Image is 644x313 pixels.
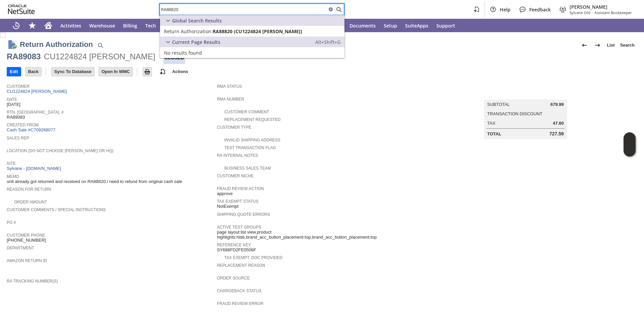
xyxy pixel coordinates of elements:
span: Warehouse [89,22,115,29]
span: 727.59 [549,131,564,137]
img: Print [143,68,151,76]
span: Documents [350,22,376,29]
a: Activities [56,19,85,32]
a: Customer Niche [217,174,254,178]
a: Support [432,19,459,32]
a: Invalid Shipping Address [224,138,280,142]
svg: Search [335,5,343,13]
svg: Shortcuts [28,21,36,29]
a: PO # [7,220,16,225]
a: Subtotal [487,102,510,107]
div: RA89083 [7,51,41,62]
a: Rtn. [GEOGRAPHIC_DATA]. # [7,110,63,115]
a: Active Test Groups [217,225,261,230]
span: Global Search Results [172,17,222,24]
span: RA88820 (CU1224824 [PERSON_NAME]) [213,28,302,35]
a: Tech [141,19,160,32]
a: No results found [160,47,344,58]
span: Current Page Results [172,39,220,45]
span: Setup [384,22,397,29]
a: Fraud Review Error [217,301,264,306]
span: SuiteApps [405,22,428,29]
a: Customer [7,84,30,89]
span: Billing [123,22,137,29]
a: Site [7,161,16,166]
span: SY686FD2FE0506F [217,247,256,253]
img: Quick Find [96,41,104,49]
span: unit already got returned and received on RA88820 / need to refund from original cash sale [7,179,182,184]
a: Test Transaction Flag [224,145,276,150]
a: Replacement Requested [224,117,281,122]
a: Transaction Discount [487,111,543,116]
input: Open In WMC [99,67,133,76]
span: No results found [164,50,202,56]
a: Department [7,246,34,250]
span: Support [436,22,455,29]
a: Reason For Return [7,187,51,192]
span: [DATE] [7,102,20,107]
a: Location (Do Not Choose [PERSON_NAME] or HQ) [7,148,113,153]
span: 679.99 [550,102,564,107]
input: Print [143,67,152,76]
a: Cash Sale #C709268077 [7,127,55,132]
h1: Return Authorization [20,39,93,50]
a: Chargeback Status [217,289,262,293]
span: RA89083 [7,115,25,120]
a: Created From [7,123,39,127]
a: RMA Number [217,97,244,102]
a: Recent Records [8,19,24,32]
input: Search [160,5,327,13]
a: Amazon Return ID [7,258,47,263]
a: Customer Phone [7,233,45,238]
span: Alt+Shift+G [315,39,340,45]
a: Order Amount [14,200,47,204]
span: approve [217,191,233,196]
div: CU1224824 [PERSON_NAME] [44,51,155,62]
a: SuiteApps [401,19,432,32]
a: Customer Comment [224,110,269,114]
input: Edit [7,67,21,76]
a: Billing [119,19,141,32]
a: Shipping Quote Errors [217,212,270,217]
a: Date [7,97,17,102]
span: Return Authorization: [164,28,213,35]
iframe: Click here to launch Oracle Guided Learning Help Panel [624,132,636,156]
a: List [604,40,618,51]
svg: Home [44,21,52,29]
img: add-record.svg [159,68,167,76]
a: Tax [487,121,495,126]
a: Setup [380,19,401,32]
a: Sylvane - [DOMAIN_NAME] [7,166,63,171]
div: Shortcuts [24,19,40,32]
span: NotExempt [217,204,238,209]
span: [PERSON_NAME] [570,4,632,10]
img: Next [594,41,602,49]
a: Home [40,19,56,32]
span: Tech [145,22,156,29]
span: Help [500,6,511,13]
a: Order Source [217,276,250,280]
a: Total [487,131,501,136]
span: Sylvane Old [570,10,590,15]
a: Search [618,40,637,51]
span: 47.60 [553,121,564,126]
span: page layout:list view,product highlights:hide,brand_acc_button_placement:top,brand_acc_button_pla... [217,230,424,240]
a: Customer Comments / Special Instructions [7,207,106,212]
a: CU1224824 [PERSON_NAME] [7,89,69,94]
input: Back [25,67,41,76]
a: Business Sales Team [224,166,271,171]
span: - [592,10,593,15]
a: RMA Status [217,84,242,89]
a: Customer Type [217,125,252,130]
span: [PHONE_NUMBER] [7,238,46,243]
span: Activities [60,22,81,29]
a: Replacement reason [217,263,265,268]
a: Memo [7,174,19,179]
svg: Recent Records [12,21,20,29]
img: Previous [580,41,588,49]
a: Actions [169,69,191,74]
a: Reference Key [217,243,251,247]
span: Feedback [529,6,551,13]
span: Oracle Guided Learning Widget. To move around, please hold and drag [624,145,636,157]
a: RA Internal Notes [217,153,258,158]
